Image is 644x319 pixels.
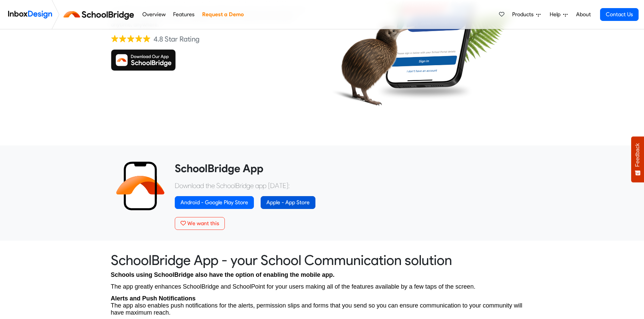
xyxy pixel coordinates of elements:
img: shadow.png [376,80,474,102]
a: Apple - App Store [261,196,315,209]
a: Request a Demo [200,8,245,21]
span: The app greatly enhances SchoolBridge and SchoolPoint for your users making all of the features a... [111,283,476,290]
button: Feedback - Show survey [631,136,644,182]
span: Feedback [635,143,641,167]
div: 4.8 Star Rating [153,34,199,44]
strong: Alerts and Push Notifications [111,295,196,302]
img: kiwi_bird.png [327,8,416,114]
a: Products [509,8,543,21]
heading: SchoolBridge App - your School Communication solution [111,251,533,269]
a: Features [171,8,196,21]
a: Android - Google Play Store [175,196,254,209]
p: Download the SchoolBridge app [DATE]: [175,181,528,191]
span: Products [512,10,536,19]
span: Schools using SchoolBridge also have the option of enabling the mobile app. [111,271,335,278]
a: About [574,8,593,21]
img: schoolbridge logo [62,6,138,23]
img: 2022_01_13_icon_sb_app.svg [116,162,165,210]
a: Contact Us [600,8,639,21]
span: The app also enables push notifications for the alerts, permission slips and forms that you send ... [111,302,523,316]
span: We want this [187,220,219,227]
span: Help [550,10,563,19]
button: We want this [175,217,225,230]
a: Overview [140,8,167,21]
a: Help [547,8,570,21]
heading: SchoolBridge App [175,162,528,175]
img: Download SchoolBridge App [111,49,176,71]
